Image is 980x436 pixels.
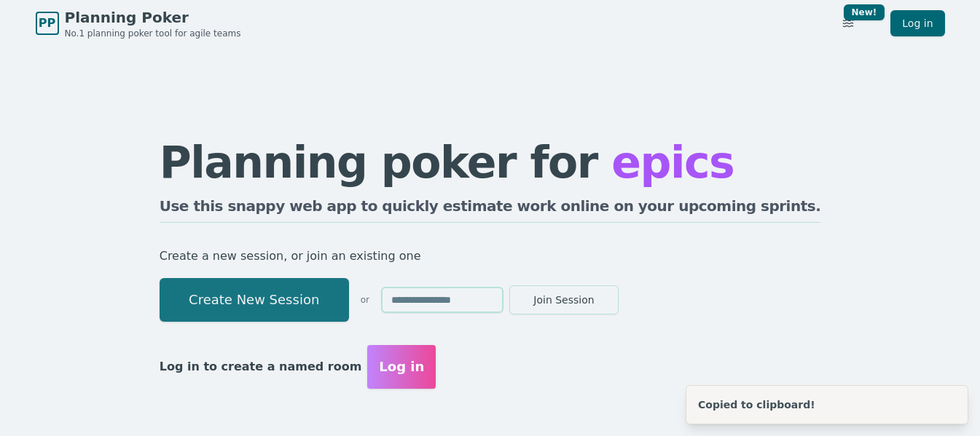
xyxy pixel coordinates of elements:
[611,137,734,188] span: epics
[160,278,349,322] button: Create New Session
[890,10,944,36] a: Log in
[160,357,362,377] p: Log in to create a named room
[844,4,885,20] div: New!
[835,10,861,36] button: New!
[160,246,821,266] p: Create a new session, or join an existing one
[160,140,821,184] h1: Planning poker for
[39,15,55,32] span: PP
[160,196,821,223] h2: Use this snappy web app to quickly estimate work online on your upcoming sprints.
[65,7,241,28] span: Planning Poker
[361,294,369,306] span: or
[698,397,815,412] div: Copied to clipboard!
[379,357,424,377] span: Log in
[367,345,436,389] button: Log in
[36,7,241,39] a: PPPlanning PokerNo.1 planning poker tool for agile teams
[509,285,619,314] button: Join Session
[65,28,241,39] span: No.1 planning poker tool for agile teams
